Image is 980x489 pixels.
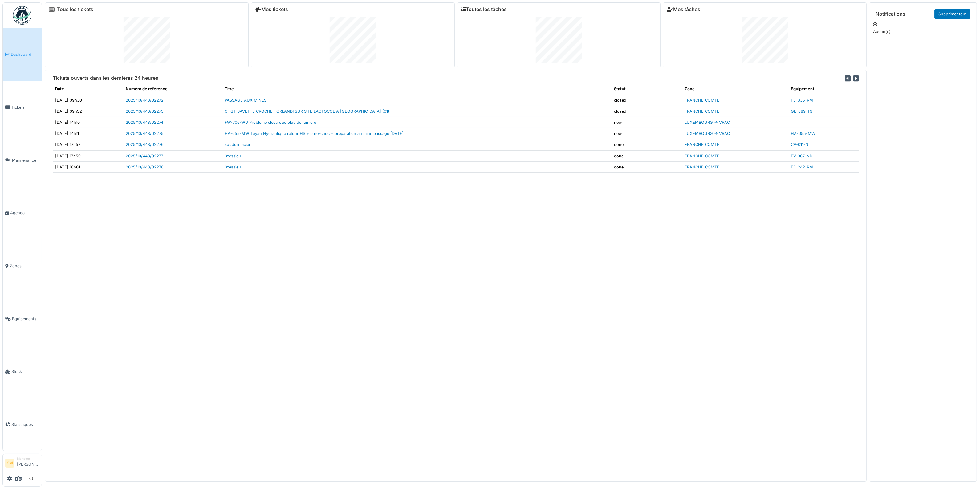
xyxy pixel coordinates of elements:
[612,106,682,117] td: closed
[5,459,14,468] li: SM
[225,142,250,147] a: soudure acier
[3,28,42,81] a: Dashboard
[126,142,164,147] a: 2025/10/443/02276
[53,161,123,172] td: [DATE] 18h01
[682,83,788,95] th: Zone
[225,154,241,158] a: 3°essieu
[225,131,404,136] a: HA-655-MW Tuyau Hydraulique retour HS + pare-choc + préparation au mine passage [DATE]
[612,150,682,161] td: done
[3,345,42,398] a: Stock
[788,83,859,95] th: Équipement
[3,187,42,240] a: Agenda
[53,117,123,128] td: [DATE] 14h10
[53,128,123,139] td: [DATE] 14h11
[53,75,158,81] h6: Tickets ouverts dans les dernières 24 heures
[10,263,39,269] span: Zones
[934,9,970,19] a: Supprimer tout
[791,131,815,136] a: HA-655-MW
[612,139,682,150] td: done
[225,120,316,125] a: FW-706-WD Problème électrique plus de lumière
[11,51,39,57] span: Dashboard
[685,98,719,103] a: FRANCHE COMTE
[255,6,288,12] a: Mes tickets
[3,240,42,293] a: Zones
[225,109,389,114] a: CHGT BAVETTE CROCHET ORLANDI SUR SITE LACTOCOL A [GEOGRAPHIC_DATA] (01)
[685,109,719,114] a: FRANCHE COMTE
[3,134,42,187] a: Maintenance
[53,139,123,150] td: [DATE] 17h57
[685,165,719,169] a: FRANCHE COMTE
[17,456,39,461] div: Manager
[17,456,39,470] li: [PERSON_NAME]
[3,398,42,451] a: Statistiques
[873,29,973,34] p: Aucun(e)
[612,128,682,139] td: new
[123,83,222,95] th: Numéro de référence
[10,210,39,216] span: Agenda
[685,131,730,136] a: LUXEMBOURG -> VRAC
[126,154,163,158] a: 2025/10/443/02277
[53,150,123,161] td: [DATE] 17h59
[612,95,682,106] td: closed
[57,6,93,12] a: Tous les tickets
[126,120,163,125] a: 2025/10/443/02274
[791,154,812,158] a: EV-967-ND
[126,165,164,169] a: 2025/10/443/02278
[5,456,39,471] a: SM Manager[PERSON_NAME]
[461,6,507,12] a: Toutes les tâches
[126,98,164,103] a: 2025/10/443/02272
[685,154,719,158] a: FRANCHE COMTE
[11,104,39,110] span: Tickets
[876,11,905,17] h6: Notifications
[667,6,700,12] a: Mes tâches
[612,161,682,172] td: done
[12,157,39,163] span: Maintenance
[11,422,39,427] span: Statistiques
[791,142,811,147] a: CV-011-NL
[3,81,42,134] a: Tickets
[791,109,813,114] a: GE-889-TG
[612,117,682,128] td: new
[13,6,31,25] img: Badge_color-CXgf-gQk.svg
[685,142,719,147] a: FRANCHE COMTE
[12,316,39,322] span: Équipements
[612,83,682,95] th: Statut
[53,95,123,106] td: [DATE] 09h30
[3,292,42,345] a: Équipements
[126,131,164,136] a: 2025/10/443/02275
[53,106,123,117] td: [DATE] 09h32
[225,165,241,169] a: 3°essieu
[225,98,266,103] a: PASSAGE AUX MINES
[53,83,123,95] th: Date
[685,120,730,125] a: LUXEMBOURG -> VRAC
[791,98,813,103] a: FE-335-RM
[126,109,164,114] a: 2025/10/443/02273
[222,83,612,95] th: Titre
[791,165,813,169] a: FE-242-RM
[11,369,39,374] span: Stock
